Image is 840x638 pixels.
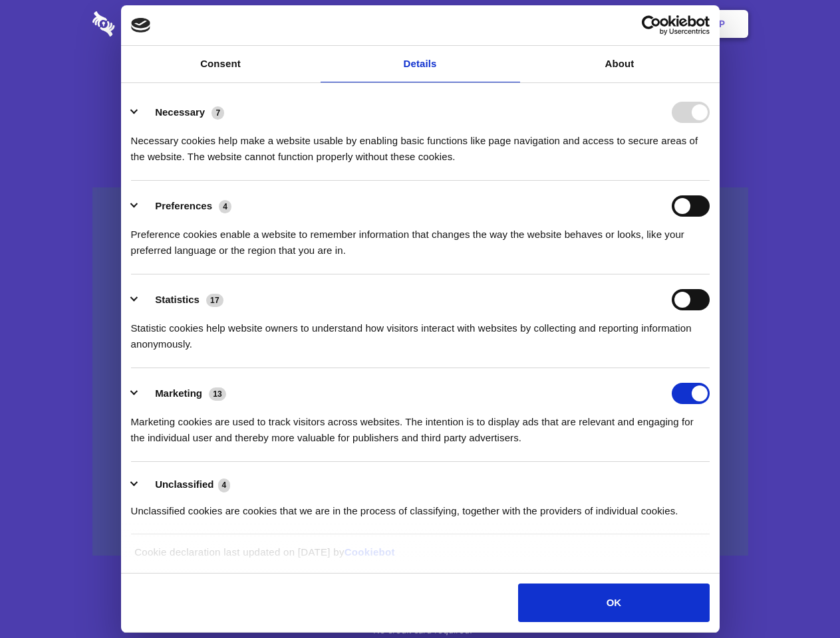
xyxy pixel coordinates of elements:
h4: Auto-redaction of sensitive data, encrypted data sharing and self-destructing private chats. Shar... [92,121,748,165]
a: Contact [539,3,601,45]
a: Login [603,3,661,45]
button: Unclassified (4) [131,477,239,493]
img: logo-wordmark-white-trans-d4663122ce5f474addd5e946df7df03e33cb6a1c49d2221995e7729f52c070b2.svg [92,11,206,37]
div: Unclassified cookies are cookies that we are in the process of classifying, together with the pro... [131,493,710,519]
img: logo [131,18,151,33]
h1: Eliminate Slack Data Loss. [92,60,748,108]
button: Statistics (17) [131,289,232,310]
button: Necessary (7) [131,102,233,123]
button: OK [518,584,709,622]
span: 7 [211,106,224,120]
span: 4 [219,200,231,213]
div: Statistic cookies help website owners to understand how visitors interact with websites by collec... [131,310,710,352]
span: 13 [209,387,226,401]
iframe: Drift Widget Chat Controller [773,572,824,622]
a: Cookiebot [345,546,395,558]
a: Usercentrics Cookiebot - opens in a new window [593,15,710,35]
span: 17 [206,294,223,307]
a: About [520,46,720,82]
label: Necessary [155,106,205,118]
a: Pricing [390,3,448,45]
div: Preference cookies enable a website to remember information that changes the way the website beha... [131,217,710,259]
button: Marketing (13) [131,383,235,404]
label: Statistics [155,294,200,305]
div: Marketing cookies are used to track visitors across websites. The intention is to display ads tha... [131,404,710,446]
label: Preferences [155,200,212,211]
a: Consent [121,46,321,82]
div: Necessary cookies help make a website usable by enabling basic functions like page navigation and... [131,123,710,165]
button: Preferences (4) [131,195,240,217]
span: 4 [218,478,231,492]
a: Wistia video thumbnail [92,187,748,556]
div: Cookie declaration last updated on [DATE] by [124,544,716,570]
a: Details [321,46,520,82]
label: Marketing [155,387,202,399]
